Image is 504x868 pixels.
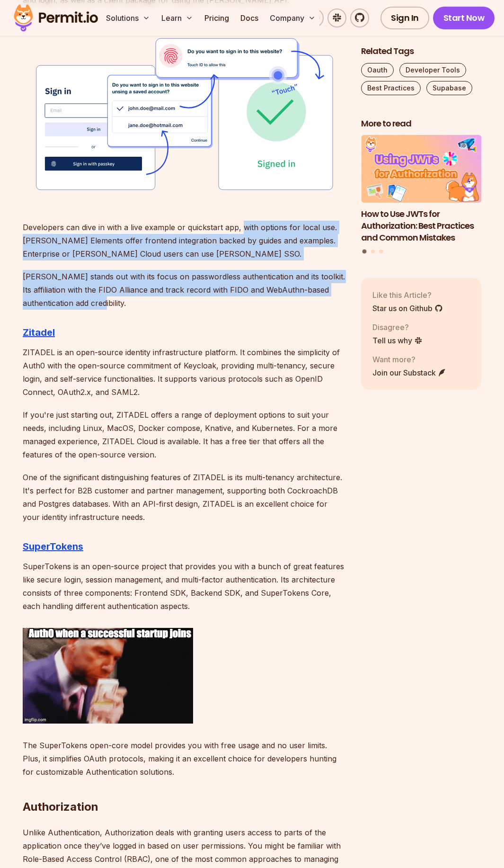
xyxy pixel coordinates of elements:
img: 88f4w9.gif [23,628,193,724]
p: The SuperTokens open-core model provides you with free usage and no user limits. Plus, it simplif... [23,739,346,779]
button: Company [266,9,319,27]
p: If you're just starting out, ZITADEL offers a range of deployment options to suit your needs, inc... [23,408,346,461]
a: Start Now [433,7,495,29]
p: Developers can dive in with a live example or quickstart app, with options for local use. [PERSON... [23,221,346,260]
h2: More to read [361,118,481,130]
a: Zitadel [23,327,55,338]
h2: Related Tags [361,45,481,57]
p: Like this Article? [372,289,443,301]
button: Go to slide 2 [371,250,375,253]
a: Star us on Github [372,303,443,314]
button: Solutions [102,9,154,27]
img: Permit logo [9,2,102,34]
img: 62347acc8e591551673c32f0_Passkeys%202.svg [23,22,346,206]
strong: Authorization [23,800,98,814]
button: Go to slide 1 [363,250,367,254]
a: Developer Tools [399,63,466,77]
p: [PERSON_NAME] stands out with its focus on passwordless authentication and its toolkit. Its affil... [23,270,346,310]
button: Go to slide 3 [379,250,383,253]
a: Sign In [380,7,429,29]
p: One of the significant distinguishing features of ZITADEL is its multi-tenancy architecture. It's... [23,471,346,524]
a: Supabase [426,81,472,95]
li: 1 of 3 [361,135,481,244]
p: Disagree? [372,322,423,333]
p: SuperTokens is an open-source project that provides you with a bunch of great features like secur... [23,560,346,613]
h3: How to Use JWTs for Authorization: Best Practices and Common Mistakes [361,208,481,243]
a: SuperTokens [23,541,83,552]
button: Learn [158,9,197,27]
div: Posts [361,135,481,255]
a: Oauth [361,63,394,77]
p: Want more? [372,354,446,365]
a: Docs [237,9,262,27]
a: Pricing [201,9,233,27]
a: Tell us why [372,335,423,346]
p: ZITADEL is an open-source identity infrastructure platform. It combines the simplicity of Auth0 w... [23,346,346,399]
a: Join our Substack [372,367,446,378]
a: Best Practices [361,81,421,95]
a: How to Use JWTs for Authorization: Best Practices and Common MistakesHow to Use JWTs for Authoriz... [361,135,481,244]
img: How to Use JWTs for Authorization: Best Practices and Common Mistakes [361,135,481,203]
